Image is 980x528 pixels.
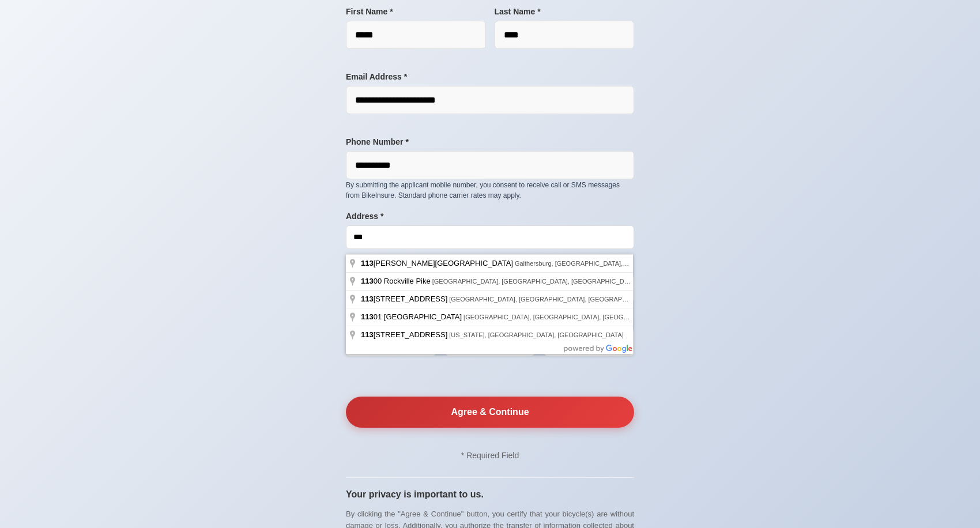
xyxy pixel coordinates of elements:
span: [STREET_ADDRESS] [361,295,449,303]
span: [GEOGRAPHIC_DATA], [GEOGRAPHIC_DATA], [GEOGRAPHIC_DATA] [432,278,638,285]
span: 113 [361,295,374,303]
span: 113 [361,312,374,321]
span: [US_STATE], [GEOGRAPHIC_DATA], [GEOGRAPHIC_DATA] [449,331,624,338]
label: First Name * [346,7,486,16]
label: Last Name * [495,7,635,16]
span: [GEOGRAPHIC_DATA], [GEOGRAPHIC_DATA], [GEOGRAPHIC_DATA] [463,314,669,320]
h3: Your privacy is important to us. [346,489,634,500]
span: 00 Rockville Pike [361,277,432,285]
span: By submitting the applicant mobile number, you consent to receive call or SMS messages from BikeI... [346,181,620,199]
span: [PERSON_NAME][GEOGRAPHIC_DATA] [361,259,515,267]
span: * Required Field [461,451,519,460]
span: 113 [361,330,374,339]
span: 113 [361,259,374,267]
span: Gaithersburg, [GEOGRAPHIC_DATA], [GEOGRAPHIC_DATA] [515,260,691,267]
span: 01 [GEOGRAPHIC_DATA] [361,312,463,321]
button: Agree & Continue [346,397,634,428]
label: Phone Number * [346,137,634,146]
label: Address * [346,212,634,221]
span: [STREET_ADDRESS] [361,330,449,339]
span: [GEOGRAPHIC_DATA], [GEOGRAPHIC_DATA], [GEOGRAPHIC_DATA] [449,296,654,303]
label: Email Address * [346,72,634,81]
span: 113 [361,277,374,285]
